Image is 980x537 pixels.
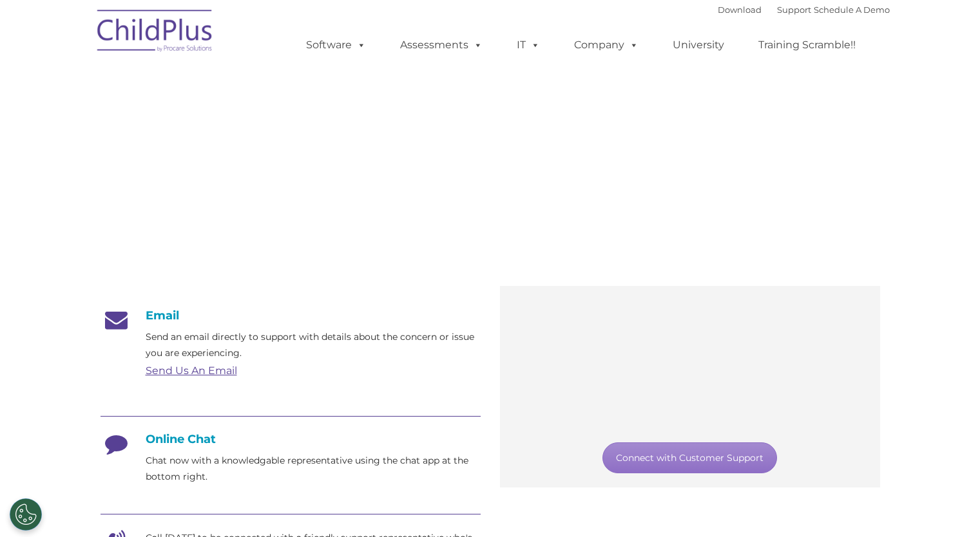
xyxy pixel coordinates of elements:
[718,5,762,15] a: Download
[146,329,481,361] p: Send an email directly to support with details about the concern or issue you are experiencing.
[146,453,481,485] p: Chat now with a knowledgable representative using the chat app at the bottom right.
[293,32,379,58] a: Software
[745,32,869,58] a: Training Scramble!!
[660,32,737,58] a: University
[91,1,220,65] img: ChildPlus by Procare Solutions
[101,308,481,323] h4: Email
[101,432,481,446] h4: Online Chat
[561,32,651,58] a: Company
[602,442,777,473] a: Connect with Customer Support
[10,498,42,531] button: Cookies Settings
[387,32,495,58] a: Assessments
[777,5,811,15] a: Support
[504,32,553,58] a: IT
[146,364,237,377] a: Send Us An Email
[814,5,890,15] a: Schedule A Demo
[718,5,890,15] font: |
